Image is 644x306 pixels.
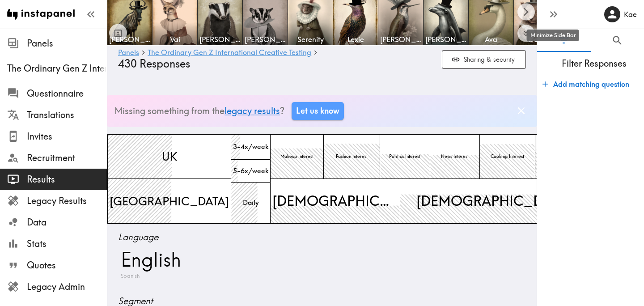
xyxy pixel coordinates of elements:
span: Deja [516,34,557,44]
p: Missing something from the ? [114,105,284,117]
button: Dismiss banner [513,102,530,119]
span: Cooking Interest [489,152,526,161]
a: The Ordinary Gen Z International Creative Testing [148,49,311,57]
button: Expand to show all items [517,25,535,42]
span: Lexie [335,34,376,44]
button: Sharing & security [442,50,526,69]
span: English [119,247,181,272]
span: Data [27,216,107,229]
span: [PERSON_NAME] [380,34,421,44]
span: Spanish [119,272,140,280]
span: 3-4x/week [231,140,270,153]
span: Legacy Admin [27,280,107,293]
span: Serenity [290,34,331,44]
a: Let us know [292,102,344,120]
span: 5-6x/week [231,164,270,177]
span: Politics Interest [387,152,422,161]
span: [DEMOGRAPHIC_DATA] [271,190,400,212]
span: Recruitment [27,152,107,164]
span: The Ordinary Gen Z International Creative Testing [7,62,107,75]
span: Search [611,34,623,47]
span: [PERSON_NAME] [199,34,241,44]
span: Daily [241,196,261,209]
span: Vai [154,34,195,44]
span: Questionnaire [27,87,107,100]
span: Makeup Interest [279,152,315,161]
button: Toggle between responses and questions [109,24,127,42]
h6: Kae [624,9,637,19]
a: legacy results [225,105,280,116]
span: Results [27,173,107,186]
span: Legacy Results [27,195,107,207]
span: Translations [27,109,107,121]
span: [PERSON_NAME] [245,34,286,44]
span: [PERSON_NAME] [425,34,466,44]
span: Quotes [27,259,107,272]
a: Panels [118,49,139,57]
button: Add matching question [539,75,633,93]
span: Language [118,231,526,243]
span: 430 Responses [118,57,190,70]
span: UK [160,147,179,166]
span: Ava [470,34,512,44]
span: [DEMOGRAPHIC_DATA] [415,190,573,212]
span: News Interest [439,152,470,161]
div: Minimize Side Bar [527,30,579,41]
span: Fashion Interest [334,152,369,161]
span: [GEOGRAPHIC_DATA] [108,191,231,211]
span: [PERSON_NAME] [109,34,150,44]
span: Invites [27,130,107,143]
span: Panels [27,37,107,50]
span: Stats [27,238,107,250]
span: Filter Responses [544,57,644,70]
button: Scroll right [517,3,535,21]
